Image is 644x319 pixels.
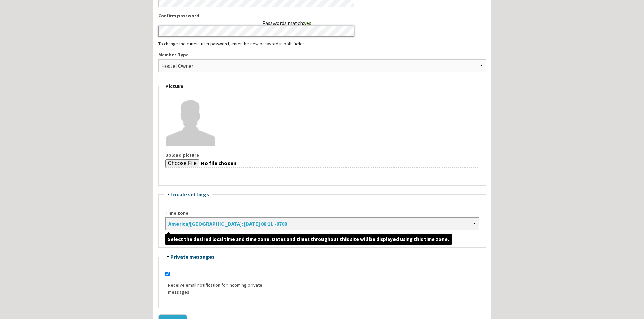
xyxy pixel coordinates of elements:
[170,253,215,260] a: Private messages
[170,191,209,198] a: Locale settings
[158,51,486,58] label: Member Type
[165,152,479,159] label: Upload picture
[165,83,183,89] span: Picture
[168,282,264,296] label: Receive email notification for incoming private messages
[165,117,216,124] a: View user profile.
[165,96,216,146] img: panchoross's picture
[158,12,355,19] label: Confirm password
[165,234,452,245] span: Select the desired local time and time zone. Dates and times throughout this site will be display...
[304,20,311,26] span: yes
[158,42,486,46] div: To change the current user password, enter the new password in both fields.
[165,210,479,217] label: Time zone
[262,20,354,26] div: Passwords match:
